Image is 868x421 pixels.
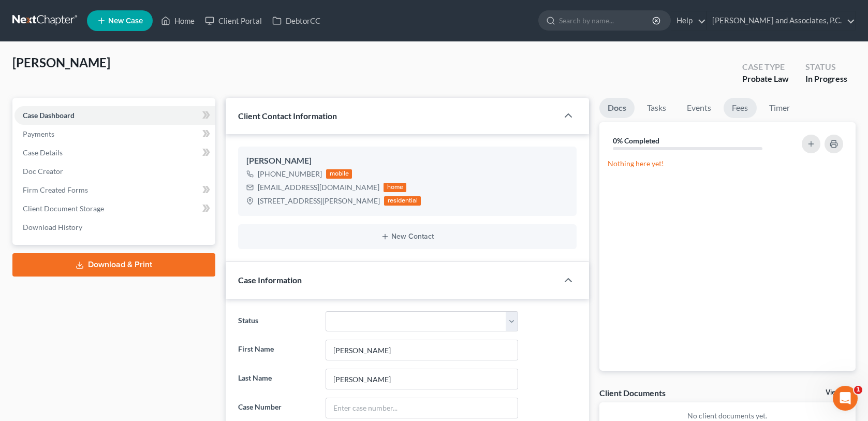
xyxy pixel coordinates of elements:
[23,204,104,213] span: Client Document Storage
[679,98,719,118] a: Events
[613,136,659,145] strong: 0% Completed
[805,61,847,73] div: Status
[14,143,215,162] a: Case Details
[246,233,568,241] button: New Contact
[854,386,862,394] span: 1
[707,11,855,30] a: [PERSON_NAME] and Associates, P.C.
[559,11,654,30] input: Search by name...
[233,311,320,332] label: Status
[805,73,847,85] div: In Progress
[14,125,215,143] a: Payments
[238,111,337,121] span: Client Contact Information
[258,182,379,193] div: [EMAIL_ADDRESS][DOMAIN_NAME]
[599,387,666,398] div: Client Documents
[233,340,320,360] label: First Name
[384,196,421,206] div: residential
[14,218,215,237] a: Download History
[238,275,302,285] span: Case Information
[326,398,518,418] input: Enter case number...
[326,340,518,360] input: Enter First Name...
[12,253,215,277] a: Download & Print
[14,162,215,181] a: Doc Creator
[267,11,326,30] a: DebtorCC
[724,98,757,118] a: Fees
[608,158,847,169] p: Nothing here yet!
[23,167,63,176] span: Doc Creator
[23,129,54,138] span: Payments
[761,98,798,118] a: Timer
[14,181,215,199] a: Firm Created Forms
[258,196,380,206] div: [STREET_ADDRESS][PERSON_NAME]
[608,411,847,421] p: No client documents yet.
[639,98,674,118] a: Tasks
[23,111,75,120] span: Case Dashboard
[156,11,200,30] a: Home
[833,386,858,411] iframe: Intercom live chat
[742,61,789,73] div: Case Type
[384,183,406,192] div: home
[326,169,352,179] div: mobile
[599,98,635,118] a: Docs
[108,17,143,25] span: New Case
[246,155,568,167] div: [PERSON_NAME]
[200,11,267,30] a: Client Portal
[233,398,320,418] label: Case Number
[14,199,215,218] a: Client Document Storage
[326,369,518,389] input: Enter Last Name...
[12,55,110,70] span: [PERSON_NAME]
[14,106,215,125] a: Case Dashboard
[233,369,320,389] label: Last Name
[23,223,82,231] span: Download History
[826,389,851,396] a: View All
[258,169,322,179] div: [PHONE_NUMBER]
[23,185,88,194] span: Firm Created Forms
[23,148,63,157] span: Case Details
[671,11,706,30] a: Help
[742,73,789,85] div: Probate Law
